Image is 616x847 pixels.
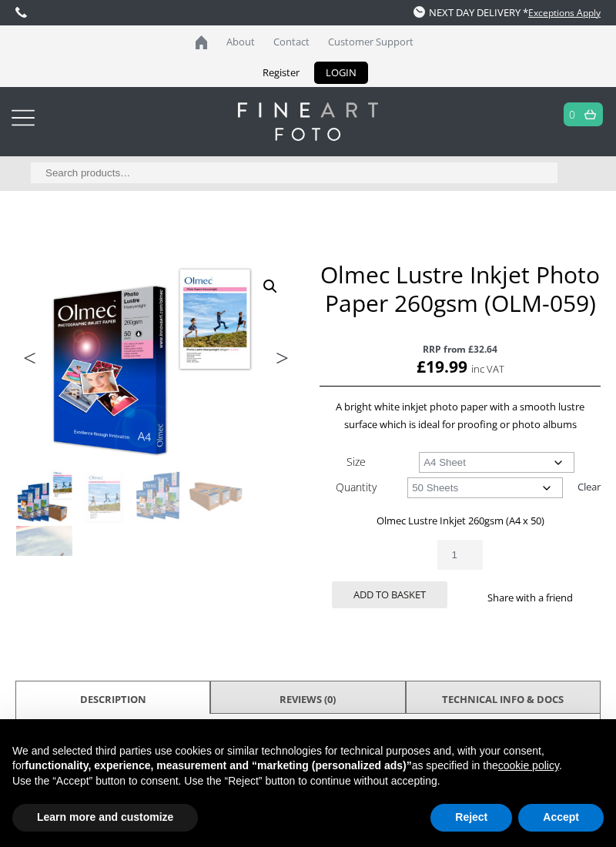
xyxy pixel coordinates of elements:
[12,774,604,789] p: Use the “Accept” button to consent. Use the “Reject” button to continue without accepting.
[219,25,263,59] a: About
[314,62,368,84] a: LOGIN
[577,474,601,499] a: Clear options
[460,589,601,607] p: Share with a friend
[497,613,510,625] img: email sharing button
[460,613,473,625] img: facebook sharing button
[569,103,576,126] a: 0
[479,613,491,625] img: twitter sharing button
[12,804,198,832] button: Learn more and customize
[413,5,521,19] span: NEXT DAY DELIVERY
[189,468,246,524] img: Olmec Lustre Inkjet Photo Paper 260gsm (OLM-059) - Image 4
[437,540,482,570] input: Product quantity
[31,162,557,183] input: Search products…
[320,340,601,358] span: RRP from £32.64
[15,260,296,467] img: Olmec-Photo-Lustre-Heavyweight-260gsm_OLM-59_Sheet-Format-Inkjet-Photo-Paper
[12,744,604,774] p: We and selected third parties use cookies or similar technologies for technical purposes and, wit...
[498,759,559,772] a: cookie policy
[296,260,577,467] img: Olmec Lustre Inkjet Photo Paper 260gsm (OLM-059) - Image 2
[15,7,27,18] img: phone.svg
[238,102,377,141] img: logo-white.svg
[16,526,72,582] img: Olmec Lustre Inkjet Photo Paper 260gsm (OLM-059) - Image 5
[256,273,284,300] a: View full-screen image gallery
[430,804,512,832] button: Reject
[320,398,601,434] p: A bright white inkjet photo paper with a smooth lustre surface which is ideal for proofing or pho...
[336,480,377,494] label: Quantity
[280,685,336,713] a: Reviews (0)
[413,6,425,18] img: time.svg
[346,454,366,469] label: Size
[442,685,564,713] a: TECHNICAL INFO & DOCS
[332,581,447,608] button: Add to basket
[417,356,467,377] bdi: 19.99
[584,109,596,119] img: basket.svg
[80,685,146,713] a: Description
[251,62,311,84] a: Register
[266,25,317,59] a: Contact
[528,6,601,19] a: Exceptions Apply
[320,260,601,317] h1: Olmec Lustre Inkjet Photo Paper 260gsm (OLM-059)
[518,804,604,832] button: Accept
[74,468,130,524] img: Olmec Lustre Inkjet Photo Paper 260gsm (OLM-059) - Image 2
[320,25,421,59] a: Customer Support
[320,512,601,530] p: Olmec Lustre Inkjet 260gsm (A4 x 50)
[132,468,188,524] img: Olmec Lustre Inkjet Photo Paper 260gsm (OLM-059) - Image 3
[16,468,72,524] img: Olmec Lustre Inkjet Photo Paper 260gsm (OLM-059)
[25,759,411,772] strong: functionality, experience, measurement and “marketing (personalized ads)”
[417,356,426,377] span: £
